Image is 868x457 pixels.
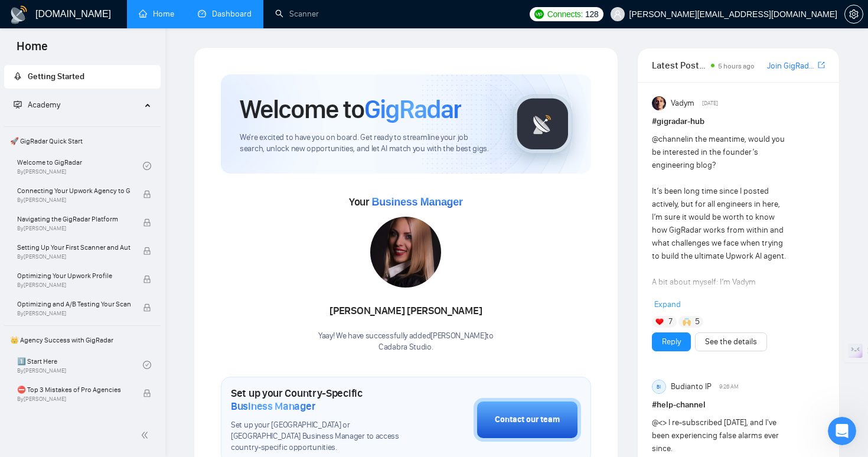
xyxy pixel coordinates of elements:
span: Business Manager [371,196,462,208]
span: Vadym [671,97,694,110]
h1: Set up your Country-Specific [231,387,415,413]
span: lock [143,275,151,283]
span: Budianto IP [671,380,712,393]
span: lock [143,303,151,312]
button: See the details [695,332,767,351]
span: lock [143,190,151,198]
span: [DATE] [702,98,718,109]
span: ⛔ Top 3 Mistakes of Pro Agencies [17,384,130,396]
li: Getting Started [4,65,161,89]
h1: Welcome to [240,93,461,125]
img: Vadym [652,96,666,110]
span: Academy [28,100,60,110]
span: Business Manager [231,400,315,413]
span: By [PERSON_NAME] [17,396,130,403]
span: 🚀 GigRadar Quick Start [5,129,159,153]
a: 1️⃣ Start HereBy[PERSON_NAME] [17,352,143,378]
span: lock [143,218,151,227]
span: 7 [668,316,673,328]
span: 128 [585,8,598,21]
img: 1687098702249-120.jpg [370,217,441,288]
span: Connects: [547,8,583,21]
span: 🌚 Rookie Traps for New Agencies [17,412,130,424]
a: Welcome to GigRadarBy[PERSON_NAME] [17,153,143,179]
span: Your [349,195,463,208]
span: Latest Posts from the GigRadar Community [652,58,708,73]
span: By [PERSON_NAME] [17,310,130,317]
span: fund-projection-screen [14,100,22,109]
h1: # gigradar-hub [652,115,825,128]
div: BI [652,380,665,393]
span: Expand [654,299,681,309]
p: Cadabra Studio . [318,342,494,353]
span: GigRadar [364,93,461,125]
span: Set up your [GEOGRAPHIC_DATA] or [GEOGRAPHIC_DATA] Business Manager to access country-specific op... [231,420,415,453]
button: Reply [652,332,691,351]
span: By [PERSON_NAME] [17,225,130,232]
img: 🙌 [683,318,691,326]
span: 👑 Agency Success with GigRadar [5,328,159,352]
img: gigradar-logo.png [513,94,572,154]
span: Academy [14,100,60,110]
span: double-left [141,429,152,441]
a: See the details [705,335,757,348]
span: Optimizing and A/B Testing Your Scanner for Better Results [17,298,130,310]
a: dashboardDashboard [198,9,252,19]
span: @channel [652,134,687,144]
a: Join GigRadar Slack Community [767,60,815,73]
span: By [PERSON_NAME] [17,282,130,289]
span: check-circle [143,162,151,170]
span: lock [143,247,151,255]
span: 9:26 AM [719,381,739,392]
img: upwork-logo.png [534,9,544,19]
span: Setting Up Your First Scanner and Auto-Bidder [17,241,130,253]
span: user [614,10,622,18]
span: By [PERSON_NAME] [17,197,130,204]
a: export [818,60,825,71]
img: logo [9,5,28,24]
h1: # help-channel [652,399,825,412]
span: Home [7,38,57,63]
a: Reply [662,335,681,348]
button: Contact our team [474,398,581,442]
span: We're excited to have you on board. Get ready to streamline your job search, unlock new opportuni... [240,132,494,155]
span: rocket [14,72,22,80]
span: export [818,60,825,70]
span: 5 hours ago [718,62,755,70]
span: setting [845,9,863,19]
div: [PERSON_NAME] [PERSON_NAME] [318,301,494,321]
span: Navigating the GigRadar Platform [17,213,130,225]
a: setting [844,9,863,19]
div: Yaay! We have successfully added [PERSON_NAME] to [318,331,494,353]
span: 5 [695,316,700,328]
div: Contact our team [495,413,560,426]
a: searchScanner [275,9,319,19]
span: Getting Started [28,71,84,81]
img: ❤️ [655,318,664,326]
a: homeHome [139,9,174,19]
span: Connecting Your Upwork Agency to GigRadar [17,185,130,197]
span: By [PERSON_NAME] [17,253,130,260]
iframe: Intercom live chat [828,417,856,445]
button: setting [844,5,863,24]
span: Optimizing Your Upwork Profile [17,270,130,282]
span: check-circle [143,361,151,369]
span: lock [143,389,151,397]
